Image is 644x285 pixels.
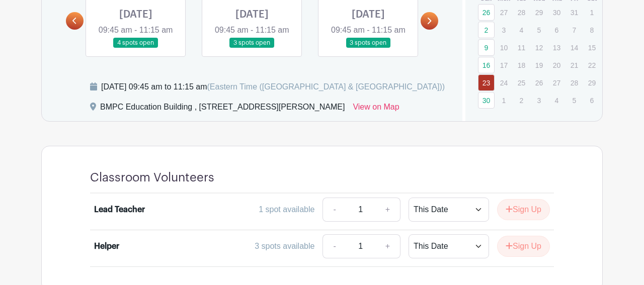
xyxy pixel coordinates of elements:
[323,234,346,258] a: -
[584,5,600,20] p: 1
[548,92,565,108] p: 4
[478,57,495,73] a: 16
[255,240,314,252] div: 3 spots available
[513,40,530,55] p: 11
[566,92,583,108] p: 5
[548,22,565,38] p: 6
[584,75,600,90] p: 29
[100,101,345,117] div: BMPC Education Building , [STREET_ADDRESS][PERSON_NAME]
[323,198,346,222] a: -
[513,22,530,38] p: 4
[478,22,495,38] a: 2
[531,92,547,108] p: 3
[259,204,314,216] div: 1 spot available
[531,40,547,55] p: 12
[531,57,547,73] p: 19
[548,5,565,20] p: 30
[584,40,600,55] p: 15
[496,92,512,108] p: 1
[496,75,512,90] p: 24
[513,75,530,90] p: 25
[566,75,583,90] p: 28
[478,39,495,56] a: 9
[531,22,547,38] p: 5
[207,82,445,91] span: (Eastern Time ([GEOGRAPHIC_DATA] & [GEOGRAPHIC_DATA]))
[101,81,445,93] div: [DATE] 09:45 am to 11:15 am
[94,204,145,216] div: Lead Teacher
[566,57,583,73] p: 21
[531,5,547,20] p: 29
[531,75,547,90] p: 26
[584,92,600,108] p: 6
[90,170,214,185] h4: Classroom Volunteers
[496,5,512,20] p: 27
[566,40,583,55] p: 14
[496,57,512,73] p: 17
[566,5,583,20] p: 31
[548,57,565,73] p: 20
[94,240,119,252] div: Helper
[513,5,530,20] p: 28
[478,92,495,109] a: 30
[497,236,550,257] button: Sign Up
[496,40,512,55] p: 10
[548,40,565,55] p: 13
[478,4,495,21] a: 26
[584,22,600,38] p: 8
[496,22,512,38] p: 3
[513,57,530,73] p: 18
[375,198,400,222] a: +
[566,22,583,38] p: 7
[375,234,400,258] a: +
[497,199,550,220] button: Sign Up
[584,57,600,73] p: 22
[513,92,530,108] p: 2
[548,75,565,90] p: 27
[478,74,495,91] a: 23
[353,101,399,117] a: View on Map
